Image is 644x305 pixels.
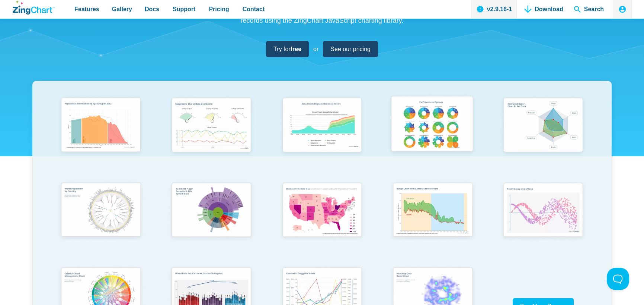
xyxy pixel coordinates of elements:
[243,4,265,14] span: Contact
[156,179,267,264] a: Sun Burst Plugin Example ft. File System Data
[156,94,267,179] a: Responsive Live Update Dashboard
[499,94,587,158] img: Animated Radar Chart ft. Pet Data
[388,179,477,243] img: Range Chart with Rultes & Scale Markers
[377,179,488,264] a: Range Chart with Rultes & Scale Markers
[46,94,156,179] a: Population Distribution by Age Group in 2052
[278,179,366,243] img: Election Predictions Map
[313,44,318,54] span: or
[607,268,629,290] iframe: Toggle Customer Support
[330,44,371,54] span: See our pricing
[112,4,132,14] span: Gallery
[499,179,587,243] img: Points Along a Sine Wave
[145,4,159,14] span: Docs
[209,4,229,14] span: Pricing
[57,179,145,243] img: World Population by Country
[57,94,145,158] img: Population Distribution by Age Group in 2052
[266,41,309,57] a: Try forfree
[173,4,195,14] span: Support
[278,94,366,158] img: Area Chart (Displays Nodes on Hover)
[488,94,598,179] a: Animated Radar Chart ft. Pet Data
[273,44,301,54] span: Try for
[167,179,256,242] img: Sun Burst Plugin Example ft. File System Data
[167,94,256,158] img: Responsive Live Update Dashboard
[377,94,488,179] a: Pie Transform Options
[13,1,55,15] a: ZingChart Logo. Click to return to the homepage
[488,179,598,264] a: Points Along a Sine Wave
[291,46,301,52] strong: free
[46,179,156,264] a: World Population by Country
[323,41,378,57] a: See our pricing
[267,179,377,264] a: Election Predictions Map
[267,94,377,179] a: Area Chart (Displays Nodes on Hover)
[386,93,477,158] img: Pie Transform Options
[74,4,99,14] span: Features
